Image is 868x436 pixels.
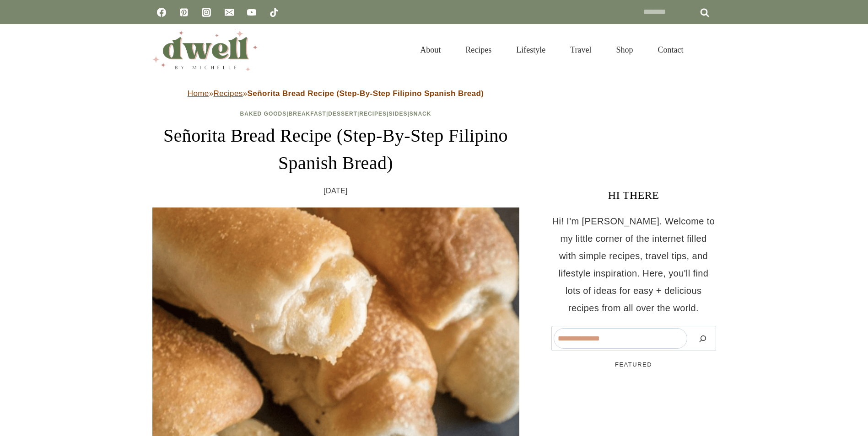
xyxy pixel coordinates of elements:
[551,187,716,203] h3: HI THERE
[243,3,261,21] a: YouTube
[646,34,696,66] a: Contact
[240,111,431,117] span: | | | | |
[214,89,243,98] a: Recipes
[175,3,193,21] a: Pinterest
[152,29,258,71] img: DWELL by michelle
[551,213,716,317] p: Hi! I'm [PERSON_NAME]. Welcome to my little corner of the internet filled with simple recipes, tr...
[408,34,453,66] a: About
[692,328,714,349] button: Search
[359,111,387,117] a: Recipes
[152,122,519,177] h1: Señorita Bread Recipe (Step-By-Step Filipino Spanish Bread)
[701,42,716,58] button: View Search Form
[558,34,604,66] a: Travel
[604,34,645,66] a: Shop
[408,34,695,66] nav: Primary Navigation
[197,3,216,21] a: Instagram
[265,3,283,21] a: TikTok
[152,3,171,21] a: Facebook
[248,89,484,98] strong: Señorita Bread Recipe (Step-By-Step Filipino Spanish Bread)
[188,89,484,98] span: » »
[551,360,716,369] h5: FEATURED
[188,89,209,98] a: Home
[453,34,504,66] a: Recipes
[328,111,357,117] a: Dessert
[289,111,326,117] a: Breakfast
[220,3,238,21] a: Email
[388,111,407,117] a: Sides
[410,111,431,117] a: Snack
[240,111,287,117] a: Baked Goods
[504,34,558,66] a: Lifestyle
[323,184,348,198] time: [DATE]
